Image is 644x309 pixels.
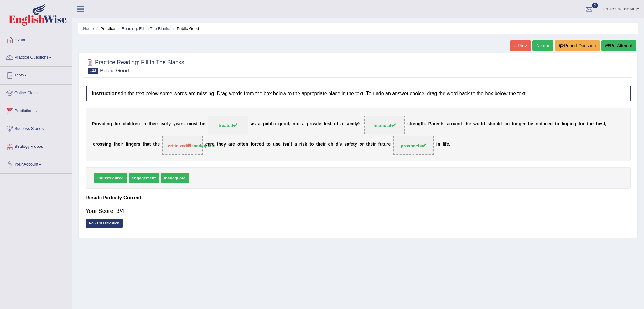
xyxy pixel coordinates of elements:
b: s [138,142,140,147]
b: d [540,121,543,126]
b: s [284,142,287,147]
b: s [302,142,305,147]
b: ’ [289,142,291,147]
b: o [493,121,496,126]
b: f [114,121,116,126]
a: Tests [0,67,72,82]
b: s [102,142,105,147]
b: t [241,142,243,147]
b: d [482,121,485,126]
b: o [507,121,510,126]
button: Report Question [555,40,600,51]
b: h [562,121,564,126]
b: t [587,121,589,126]
b: s [182,121,185,126]
b: Instructions: [92,91,122,96]
span: Drop target [364,116,405,134]
b: a [431,121,434,126]
b: t [421,121,422,126]
span: 133 [88,68,98,74]
b: u [273,142,276,147]
b: b [596,121,599,126]
b: r [96,142,97,147]
b: e [371,142,373,147]
b: a [147,142,149,147]
b: m [349,121,353,126]
b: e [153,121,155,126]
b: P [92,121,95,126]
b: r [122,142,123,147]
b: o [281,121,284,126]
b: h [218,142,221,147]
h2: Practice Reading: Fill In The Blanks [86,58,184,74]
b: l [335,142,336,147]
b: d [261,142,264,147]
b: d [103,121,106,126]
b: e [203,121,205,126]
b: e [435,121,438,126]
b: s [442,121,444,126]
b: i [106,121,107,126]
b: s [328,121,330,126]
b: n [415,121,418,126]
b: d [550,121,553,126]
b: l [443,142,444,147]
b: m [187,121,191,126]
b: h [422,121,425,126]
b: a [347,142,349,147]
b: i [272,121,273,126]
b: n [106,142,109,147]
b: d [130,121,133,126]
b: s [359,121,362,126]
a: Success Stories [0,120,72,136]
b: o [580,121,583,126]
b: i [120,142,122,147]
b: r [411,121,413,126]
b: e [548,121,550,126]
b: f [445,142,447,147]
b: i [142,121,143,126]
b: i [105,142,106,147]
b: e [134,142,136,147]
b: v [313,121,315,126]
b: a [258,121,261,126]
h4: In the text below some words are missing. Drag words from the box below to the appropriate place ... [86,86,631,101]
a: Home [83,26,94,31]
b: o [116,121,119,126]
b: g [131,142,134,147]
b: y [356,121,358,126]
b: e [591,121,594,126]
b: o [477,121,480,126]
b: e [537,121,540,126]
b: o [334,121,337,126]
b: e [135,121,137,126]
b: n [438,121,441,126]
b: t [366,142,368,147]
b: r [299,142,301,147]
b: b [528,121,531,126]
b: r [583,121,584,126]
b: h [318,142,320,147]
b: f [349,142,351,147]
b: i [436,142,438,147]
b: . [425,121,426,126]
b: n [571,121,574,126]
span: 3 [592,3,598,8]
b: e [157,142,160,147]
b: e [320,142,323,147]
b: i [128,121,129,126]
b: t [267,142,268,147]
b: t [330,121,332,126]
b: e [325,121,328,126]
li: Practice [95,26,115,32]
b: o [97,142,100,147]
b: l [167,121,169,126]
b: o [284,121,287,126]
b: a [163,121,165,126]
b: i [323,142,324,147]
div: Your Score: 3/4 [86,203,631,219]
b: l [512,121,513,126]
b: l [355,121,356,126]
b: a [447,121,449,126]
b: t [153,142,155,147]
